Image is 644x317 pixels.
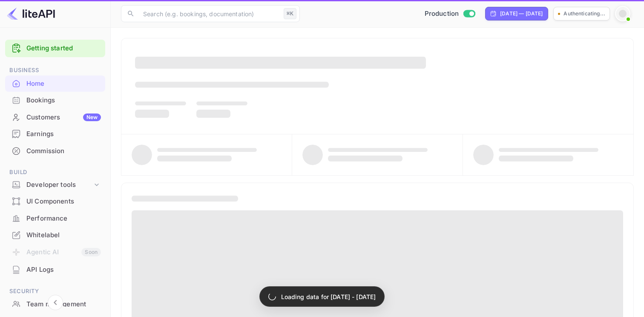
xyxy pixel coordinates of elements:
div: Home [26,79,101,89]
div: New [83,113,101,121]
span: Security [5,287,105,296]
div: UI Components [5,193,105,210]
span: Production [425,9,459,19]
div: Customers [26,113,101,122]
a: Earnings [5,126,105,142]
div: Switch to Sandbox mode [421,9,479,19]
div: Click to change the date range period [485,7,548,20]
div: Developer tools [26,180,92,190]
a: Team management [5,296,105,312]
a: UI Components [5,193,105,209]
a: Bookings [5,92,105,108]
div: Performance [5,210,105,227]
div: Bookings [5,92,105,109]
div: Earnings [26,129,101,139]
div: API Logs [5,262,105,278]
p: Loading data for [DATE] - [DATE] [281,292,376,301]
div: Team management [5,296,105,313]
button: Collapse navigation [48,295,63,310]
div: Earnings [5,126,105,143]
a: Commission [5,143,105,159]
a: Getting started [26,44,101,53]
a: API Logs [5,262,105,277]
img: LiteAPI logo [7,7,55,20]
div: Whitelabel [26,230,101,240]
div: Bookings [26,96,101,105]
a: Performance [5,210,105,226]
div: Commission [26,146,101,156]
input: Search (e.g. bookings, documentation) [138,5,280,22]
div: Getting started [5,40,105,57]
div: Whitelabel [5,227,105,244]
div: Performance [26,214,101,224]
span: Business [5,66,105,75]
a: Home [5,76,105,91]
div: Commission [5,143,105,160]
span: Build [5,168,105,177]
div: [DATE] — [DATE] [500,10,543,17]
div: UI Components [26,197,101,206]
div: Developer tools [5,177,105,192]
div: Home [5,76,105,92]
a: CustomersNew [5,109,105,125]
div: Team management [26,300,101,309]
div: CustomersNew [5,109,105,126]
div: ⌘K [284,8,296,19]
a: Whitelabel [5,227,105,243]
p: Authenticating... [563,10,605,17]
div: API Logs [26,265,101,275]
